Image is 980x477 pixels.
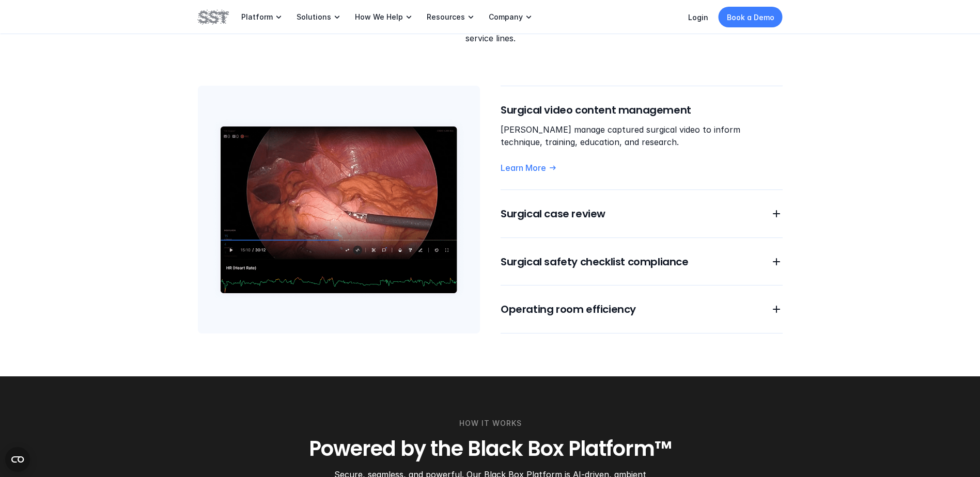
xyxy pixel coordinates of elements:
[241,12,273,22] p: Platform
[501,163,546,173] p: Learn More
[459,418,521,429] p: HOW IT WORKS
[355,12,403,22] p: How We Help
[315,7,665,44] p: Our all-in-one solution includes four software modules specifically designed to illuminate how su...
[727,12,774,23] p: Book a Demo
[688,13,708,22] a: Login
[501,163,783,173] a: Learn More
[489,12,523,22] p: Company
[501,302,758,316] h6: Operating room efficiency
[501,103,783,117] h6: Surgical video content management
[198,8,229,26] img: SST logo
[297,12,331,22] p: Solutions
[198,86,480,333] img: Surgical feed imagery
[427,12,465,22] p: Resources
[719,7,783,27] a: Book a Demo
[501,206,758,221] h6: Surgical case review
[5,447,30,472] button: Open CMP widget
[501,123,783,148] p: [PERSON_NAME] manage captured surgical video to inform technique, training, education, and research.
[198,435,783,462] h3: Powered by the Black Box Platform™
[501,255,758,269] h6: Surgical safety checklist compliance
